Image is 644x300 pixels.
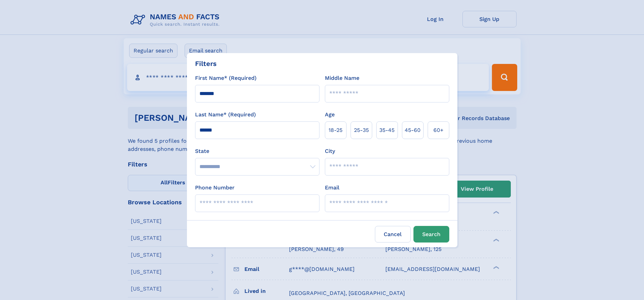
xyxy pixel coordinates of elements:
[325,74,359,82] label: Middle Name
[325,111,335,119] label: Age
[195,184,235,192] label: Phone Number
[433,126,444,134] span: 60+
[405,126,421,134] span: 45‑60
[195,59,217,69] div: Filters
[329,126,342,134] span: 18‑25
[195,111,256,119] label: Last Name* (Required)
[379,126,395,134] span: 35‑45
[375,226,411,243] label: Cancel
[195,147,319,155] label: State
[325,184,339,192] label: Email
[195,74,257,82] label: First Name* (Required)
[325,147,335,155] label: City
[354,126,369,134] span: 25‑35
[413,226,449,243] button: Search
